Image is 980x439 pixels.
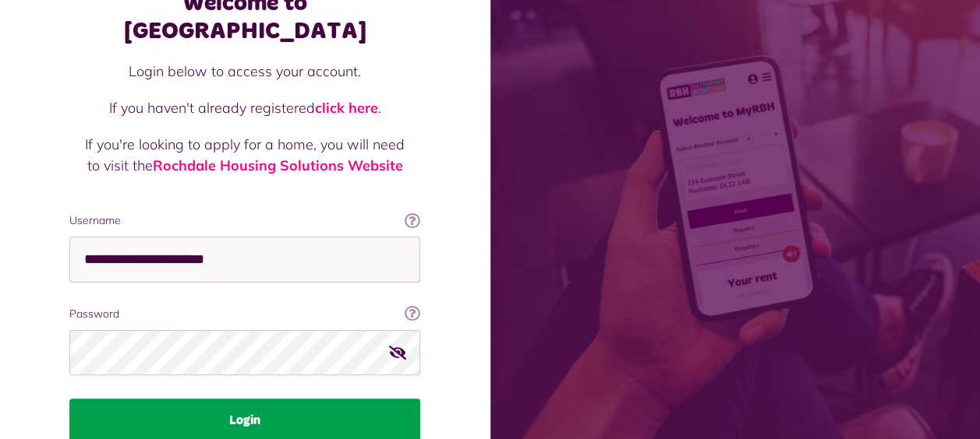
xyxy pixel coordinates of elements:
[85,134,405,176] p: If you're looking to apply for a home, you will need to visit the
[153,156,403,174] a: Rochdale Housing Solutions Website
[85,97,405,118] p: If you haven't already registered .
[85,61,405,82] p: Login below to access your account.
[69,212,420,229] label: Username
[315,99,378,117] a: click here
[69,306,420,322] label: Password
